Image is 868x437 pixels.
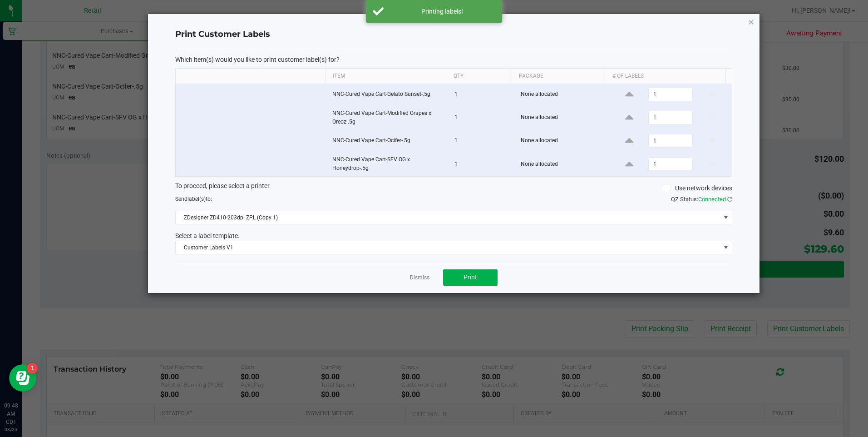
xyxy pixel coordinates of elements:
th: Item [325,69,446,84]
td: None allocated [515,84,610,105]
div: To proceed, please select a printer. [168,181,739,195]
td: NNC-Cured Vape Cart-Modified Grapes x Oreoz-.5g [327,105,449,130]
td: 1 [449,105,515,130]
span: Send to: [175,196,212,202]
th: # of labels [605,69,725,84]
iframe: Resource center unread badge [27,363,38,374]
span: QZ Status: [671,196,732,203]
iframe: Resource center [9,364,36,392]
td: NNC-Cured Vape Cart-Gelato Sunset-.5g [327,84,449,105]
div: Printing labels! [389,7,495,16]
span: Connected [698,196,726,203]
td: NNC-Cured Vape Cart-Ocifer-.5g [327,130,449,152]
p: Which item(s) would you like to print customer label(s) for? [175,55,732,64]
a: Dismiss [410,274,429,282]
td: None allocated [515,152,610,176]
span: Print [464,273,477,281]
th: Package [512,69,605,84]
span: label(s) [187,196,206,202]
td: 1 [449,84,515,105]
th: Qty [446,69,512,84]
td: 1 [449,130,515,152]
td: 1 [449,152,515,176]
span: ZDesigner ZD410-203dpi ZPL (Copy 1) [176,211,720,224]
td: None allocated [515,105,610,130]
h4: Print Customer Labels [175,29,732,40]
td: None allocated [515,130,610,152]
span: Customer Labels V1 [176,241,720,254]
button: Print [443,269,498,286]
label: Use network devices [663,184,732,193]
div: Select a label template. [168,231,739,241]
td: NNC-Cured Vape Cart-SFV OG x Honeydrop-.5g [327,152,449,176]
